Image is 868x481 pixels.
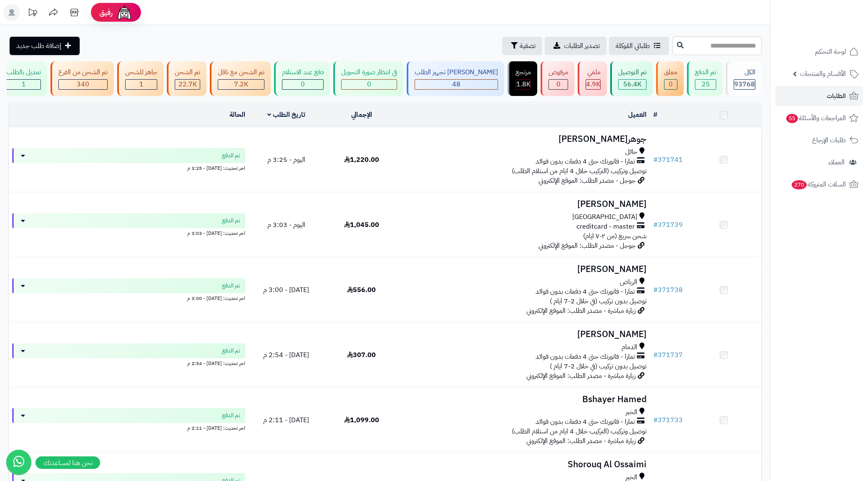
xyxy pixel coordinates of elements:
[229,110,245,120] a: الحالة
[12,228,245,237] div: اخر تحديث: [DATE] - 3:03 م
[301,79,305,89] span: 0
[792,180,807,189] span: 270
[263,285,309,295] span: [DATE] - 3:00 م
[267,155,305,165] span: اليوم - 3:25 م
[506,61,539,96] a: مرتجع 1.8K
[403,460,647,469] h3: Shorouq Al Ossaimi
[785,112,846,124] span: المراجعات والأسئلة
[609,37,669,55] a: طلباتي المُوكلة
[267,220,305,230] span: اليوم - 3:03 م
[125,68,157,77] div: جاهز للشحن
[222,347,240,355] span: تم الدفع
[175,68,200,77] div: تم الشحن
[653,415,658,425] span: #
[512,166,647,176] span: توصيل وتركيب (التركيب خلال 4 ايام من استلام الطلب)
[10,37,80,55] a: إضافة طلب جديد
[664,80,677,89] div: 0
[653,285,658,295] span: #
[179,79,197,89] span: 22.7K
[626,408,637,417] span: الخبر
[653,220,683,230] a: #371739
[775,108,863,128] a: المراجعات والأسئلة55
[342,80,397,89] div: 0
[775,174,863,194] a: السلات المتروكة270
[99,8,113,18] span: رفيق
[116,61,165,96] a: جاهز للشحن 1
[616,41,650,51] span: طلباتي المُوكلة
[548,68,568,77] div: مرفوض
[623,79,642,89] span: 56.4K
[332,61,405,96] a: في انتظار صورة التحويل 0
[815,46,846,58] span: لوحة التحكم
[536,287,635,297] span: تمارا - فاتورتك حتى 4 دفعات بدون فوائد
[653,110,657,120] a: #
[126,80,157,89] div: 1
[6,68,41,77] div: تعديل بالطلب
[786,114,798,123] span: 55
[49,61,116,96] a: تم الشحن من الفرع 340
[526,436,636,446] span: زيارة مباشرة - مصدر الطلب: الموقع الإلكتروني
[16,41,61,51] span: إضافة طلب جديد
[165,61,208,96] a: تم الشحن 22.7K
[653,155,658,165] span: #
[516,79,531,89] span: 1.8K
[22,4,43,23] a: تحديثات المنصة
[828,156,845,168] span: العملاء
[520,41,536,51] span: تصفية
[263,415,309,425] span: [DATE] - 2:11 م
[620,277,637,287] span: الرياض
[405,61,506,96] a: [PERSON_NAME] تجهيز الطلب 48
[351,110,372,120] a: الإجمالي
[812,134,846,146] span: طلبات الإرجاع
[653,350,683,360] a: #371737
[775,86,863,106] a: الطلبات
[267,110,305,120] a: تاريخ الطلب
[734,68,755,77] div: الكل
[222,282,240,290] span: تم الدفع
[218,68,264,77] div: تم الشحن مع ناقل
[536,417,635,427] span: تمارا - فاتورتك حتى 4 دفعات بدون فوائد
[77,79,89,89] span: 340
[502,37,542,55] button: تصفية
[347,350,376,360] span: 307.00
[549,80,568,89] div: 0
[625,147,637,157] span: حائل
[7,80,40,89] div: 1
[538,176,636,186] span: جوجل - مصدر الطلب: الموقع الإلكتروني
[263,350,309,360] span: [DATE] - 2:54 م
[415,80,498,89] div: 48
[12,423,245,432] div: اخر تحديث: [DATE] - 2:11 م
[516,80,531,89] div: 1799
[827,90,846,102] span: الطلبات
[282,68,324,77] div: دفع عند الاستلام
[367,79,371,89] span: 0
[550,296,647,306] span: توصيل بدون تركيب (في خلال 2-7 ايام )
[234,79,248,89] span: 7.2K
[12,358,245,367] div: اخر تحديث: [DATE] - 2:54 م
[653,220,658,230] span: #
[628,110,647,120] a: العميل
[669,79,673,89] span: 0
[618,68,647,77] div: تم التوصيل
[536,157,635,166] span: تمارا - فاتورتك حتى 4 دفعات بدون فوائد
[526,306,636,316] span: زيارة مباشرة - مصدر الطلب: الموقع الإلكتروني
[775,152,863,172] a: العملاء
[222,217,240,225] span: تم الدفع
[344,155,379,165] span: 1,220.00
[621,342,637,352] span: الدمام
[59,80,107,89] div: 340
[576,61,609,96] a: ملغي 4.9K
[344,415,379,425] span: 1,099.00
[550,361,647,371] span: توصيل بدون تركيب (في خلال 2-7 ايام )
[403,134,647,144] h3: جوهر[PERSON_NAME]
[272,61,332,96] a: دفع عند الاستلام 0
[695,68,716,77] div: تم الدفع
[516,68,531,77] div: مرتجع
[12,163,245,172] div: اخر تحديث: [DATE] - 3:25 م
[685,61,724,96] a: تم الدفع 25
[653,415,683,425] a: #371733
[653,155,683,165] a: #371741
[403,330,647,339] h3: [PERSON_NAME]
[800,68,846,80] span: الأقسام والمنتجات
[619,80,646,89] div: 56352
